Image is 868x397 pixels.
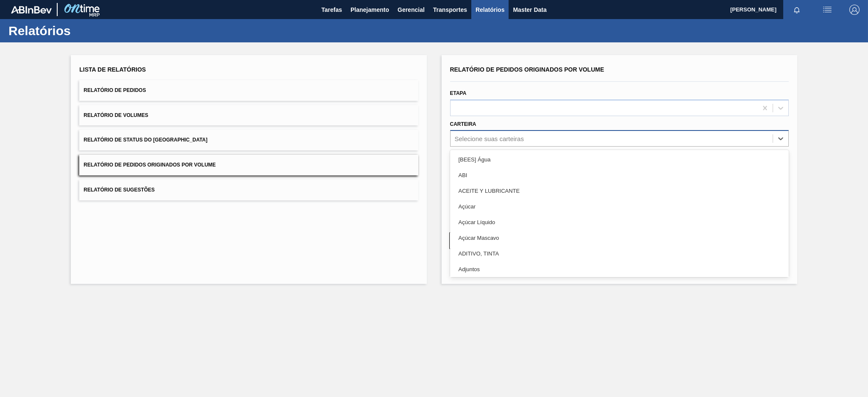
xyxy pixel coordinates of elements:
[79,105,418,126] button: Relatório de Volumes
[79,130,418,150] button: Relatório de Status do [GEOGRAPHIC_DATA]
[450,261,789,277] div: Adjuntos
[8,26,159,36] h1: Relatórios
[398,5,425,15] span: Gerencial
[783,4,810,16] button: Notificações
[450,90,467,96] label: Etapa
[450,183,789,199] div: ACEITE Y LUBRICANTE
[450,230,789,246] div: Açúcar Mascavo
[83,187,155,193] span: Relatório de Sugestões
[83,162,216,168] span: Relatório de Pedidos Originados por Volume
[83,137,207,143] span: Relatório de Status do [GEOGRAPHIC_DATA]
[455,135,524,142] div: Selecione suas carteiras
[450,246,789,261] div: ADITIVO, TINTA
[351,5,389,15] span: Planejamento
[476,5,504,15] span: Relatórios
[79,66,146,73] span: Lista de Relatórios
[450,167,789,183] div: ABI
[83,87,146,93] span: Relatório de Pedidos
[450,152,789,167] div: [BEES] Água
[450,66,604,73] span: Relatório de Pedidos Originados por Volume
[83,112,148,118] span: Relatório de Volumes
[11,6,52,14] img: TNhmsLtSVTkK8tSr43FrP2fwEKptu5GPRR3wAAAABJRU5ErkJggg==
[79,155,418,175] button: Relatório de Pedidos Originados por Volume
[450,199,789,214] div: Açúcar
[433,5,467,15] span: Transportes
[449,232,615,249] button: Limpar
[450,214,789,230] div: Açúcar Líquido
[79,80,418,101] button: Relatório de Pedidos
[450,121,476,127] label: Carteira
[849,5,860,15] img: Logout
[822,5,832,15] img: userActions
[513,5,546,15] span: Master Data
[321,5,342,15] span: Tarefas
[79,180,418,200] button: Relatório de Sugestões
